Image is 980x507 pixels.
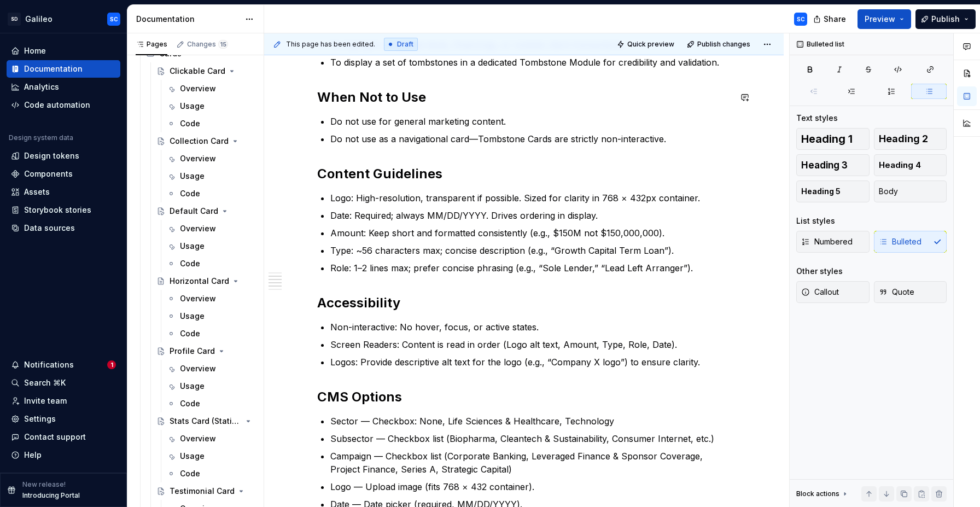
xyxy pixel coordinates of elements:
div: Settings [24,413,56,424]
span: Publish changes [697,40,750,49]
a: Code [162,185,259,202]
span: Numbered [801,236,853,247]
p: Logo — Upload image (fits 768 × 432 container). [330,480,731,493]
span: Heading 3 [801,160,848,171]
div: Text styles [796,113,838,124]
div: SC [797,15,805,24]
div: Pages [136,40,167,49]
a: Settings [7,410,120,428]
div: Other styles [796,266,843,277]
button: Heading 1 [796,128,870,150]
span: Heading 5 [801,186,841,197]
div: Collection Card [170,136,229,147]
a: Collection Card [152,132,259,150]
p: Logo: High-resolution, transparent if possible. Sized for clarity in 768 × 432px container. [330,191,731,205]
div: Code [180,118,200,129]
button: Callout [796,281,870,303]
a: Overview [162,360,259,377]
div: Usage [180,311,205,322]
div: Clickable Card [170,66,225,77]
div: Block actions [796,489,839,498]
a: Testimonial Card [152,482,259,500]
div: Overview [180,433,216,444]
div: Documentation [24,63,83,74]
span: Heading 1 [801,133,853,144]
div: Usage [180,241,205,252]
a: Data sources [7,219,120,237]
a: Code [162,465,259,482]
div: SC [110,15,118,24]
span: Heading 4 [879,160,921,171]
button: Quick preview [614,37,679,52]
div: Contact support [24,432,86,442]
div: Code [180,328,200,339]
a: Code [162,255,259,272]
button: Publish [915,9,976,29]
a: Usage [162,97,259,115]
div: Overview [180,83,216,94]
div: Usage [180,171,205,182]
h2: Accessibility [317,294,731,312]
span: Quote [879,287,914,298]
div: Analytics [24,81,59,92]
button: Notifications1 [7,356,120,374]
div: Help [24,450,42,461]
div: Code [180,258,200,269]
span: Callout [801,287,839,298]
a: Documentation [7,60,120,78]
p: Campaign — Checkbox list (Corporate Banking, Leveraged Finance & Sponsor Coverage, Project Financ... [330,450,731,476]
a: Overview [162,430,259,447]
a: Home [7,42,120,60]
button: SDGalileoSC [2,7,125,31]
span: Publish [931,14,960,25]
button: Contact support [7,428,120,446]
p: Non-interactive: No hover, focus, or active states. [330,320,731,334]
a: Usage [162,237,259,255]
a: Invite team [7,392,120,410]
div: Search ⌘K [24,377,66,388]
h2: Content Guidelines [317,165,731,183]
p: Do not use for general marketing content. [330,115,731,128]
div: Usage [180,451,205,462]
div: Documentation [136,14,240,25]
div: Code [180,398,200,409]
div: Overview [180,153,216,164]
div: Code [180,468,200,479]
a: Usage [162,307,259,325]
a: Storybook stories [7,201,120,219]
a: Code [162,325,259,342]
div: Block actions [796,486,849,502]
button: Search ⌘K [7,374,120,392]
h2: When Not to Use [317,89,731,106]
a: Overview [162,80,259,97]
a: Design tokens [7,147,120,165]
span: This page has been edited. [286,40,375,49]
a: Default Card [152,202,259,220]
button: Share [808,9,853,29]
span: Preview [865,14,895,25]
a: Code [162,395,259,412]
p: Subsector — Checkbox list (Biopharma, Cleantech & Sustainability, Consumer Internet, etc.) [330,432,731,445]
div: Horizontal Card [170,276,229,287]
p: Type: ~56 characters max; concise description (e.g., “Growth Capital Term Loan”). [330,244,731,257]
a: Code [162,115,259,132]
span: Quick preview [627,40,674,49]
a: Usage [162,447,259,465]
button: Numbered [796,231,870,253]
span: 15 [218,40,228,49]
button: Heading 3 [796,154,870,176]
button: Publish changes [684,37,755,52]
div: Assets [24,187,50,197]
div: Usage [180,381,205,392]
a: Overview [162,220,259,237]
a: Stats Card (Statistics) [152,412,259,430]
a: Assets [7,183,120,201]
a: Overview [162,150,259,167]
span: Heading 2 [879,133,928,144]
div: SD [8,13,21,26]
a: Clickable Card [152,62,259,80]
div: Design system data [9,133,73,142]
div: Code automation [24,100,90,110]
a: Components [7,165,120,183]
p: Amount: Keep short and formatted consistently (e.g., $150M not $150,000,000). [330,226,731,240]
